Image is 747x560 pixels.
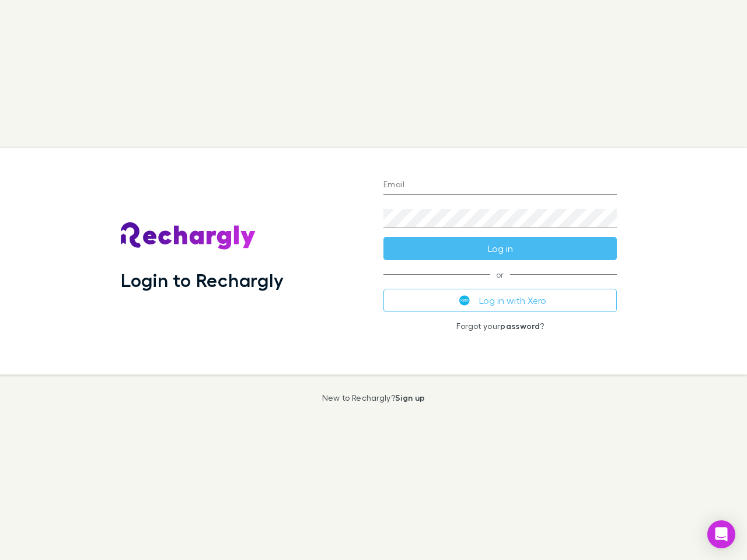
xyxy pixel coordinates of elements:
img: Rechargly's Logo [121,222,256,250]
div: Open Intercom Messenger [707,520,735,548]
button: Log in [383,237,617,260]
span: or [383,274,617,275]
p: New to Rechargly? [322,393,425,402]
a: password [500,321,540,331]
p: Forgot your ? [383,321,617,331]
a: Sign up [395,393,425,402]
img: Xero's logo [459,295,470,306]
button: Log in with Xero [383,289,617,312]
h1: Login to Rechargly [121,269,284,291]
